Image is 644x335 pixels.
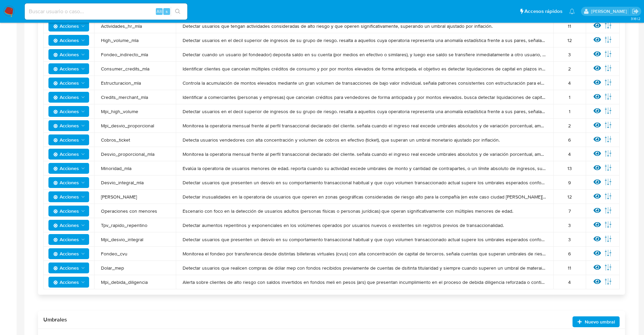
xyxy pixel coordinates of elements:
[631,16,641,21] span: 3.161.2
[632,8,639,15] a: Salir
[25,7,187,16] input: Buscar usuario o caso...
[591,8,629,15] p: santiago.sgreco@mercadolibre.com
[524,8,562,15] span: Accesos rápidos
[569,8,575,14] a: Notificaciones
[166,8,168,15] span: s
[171,7,185,16] button: search-icon
[157,8,162,15] span: Alt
